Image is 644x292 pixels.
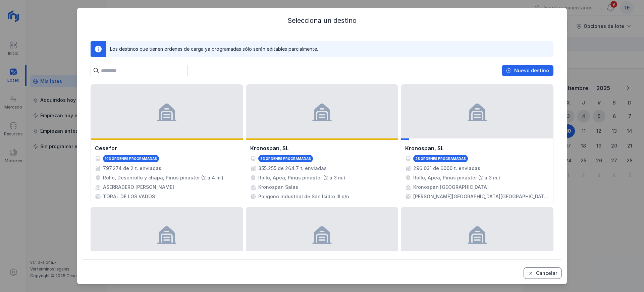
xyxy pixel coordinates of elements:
div: ASERRADERO [PERSON_NAME] [103,184,174,191]
div: Rollo, Apea, Pinus pinaster (2 a 3 m.) [413,174,500,181]
div: [PERSON_NAME][GEOGRAPHIC_DATA][GEOGRAPHIC_DATA], Km 106, 09199, [GEOGRAPHIC_DATA] [413,193,549,200]
div: 103 órdenes programadas [105,156,157,161]
div: 28 órdenes programadas [415,156,466,161]
div: Rollo, Apea, Pinus pinaster (2 a 3 m.) [258,174,345,181]
div: Kronospan, SL [250,144,289,152]
div: Los destinos que tienen órdenes de carga ya programadas sólo serán editables parcialmente. [110,46,318,52]
div: Kronospan [GEOGRAPHIC_DATA] [413,184,489,191]
div: Rollo, Desenrollo y chapa, Pinus pinaster (2 a 4 m.) [103,174,223,181]
div: 355.255 de 264.7 t. enviadas [258,165,327,172]
div: 797.274 de 2 t. enviadas [103,165,161,172]
div: 296.031 de 6000 t. enviadas [413,165,480,172]
div: Poligono Industrial de San Isidro III s/n [258,193,349,200]
div: Nuevo destino [514,67,549,74]
div: Cesefor [95,144,117,152]
div: Kronospan, SL [405,144,444,152]
div: Selecciona un destino [83,16,561,25]
div: Cancelar [536,270,557,277]
div: TORAL DE LOS VADOS [103,193,155,200]
div: 33 órdenes programadas [260,156,311,161]
button: Cancelar [524,267,561,279]
div: Kronospan Salas [258,184,298,191]
button: Nuevo destino [502,65,553,76]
